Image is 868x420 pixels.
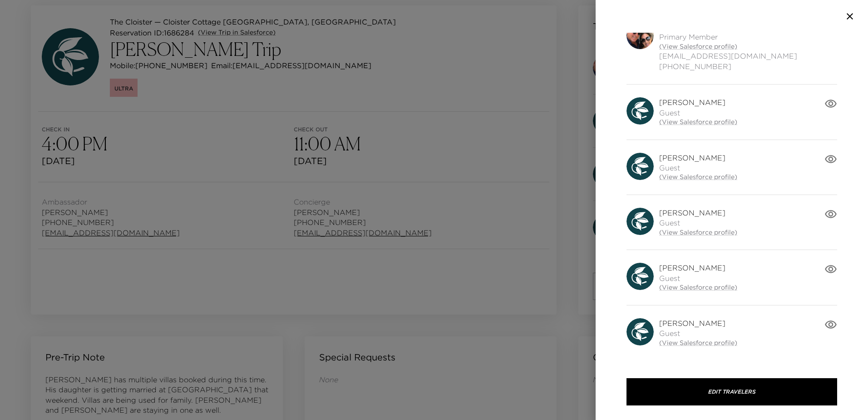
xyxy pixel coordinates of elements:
img: avatar.4afec266560d411620d96f9f038fe73f.svg [626,263,654,290]
span: [EMAIL_ADDRESS][DOMAIN_NAME] [659,51,797,61]
img: avatar.4afec266560d411620d96f9f038fe73f.svg [626,318,654,345]
span: Guest [659,108,737,118]
button: Edit Travelers [626,378,837,405]
span: Guest [659,163,737,173]
span: [PERSON_NAME] [659,153,737,163]
span: Guest [659,218,737,228]
img: avatar.4afec266560d411620d96f9f038fe73f.svg [626,153,654,180]
a: (View Salesforce profile) [659,42,797,51]
a: (View Salesforce profile) [659,339,737,348]
span: Guest [659,273,737,283]
a: (View Salesforce profile) [659,283,737,292]
img: avatar.4afec266560d411620d96f9f038fe73f.svg [626,208,654,235]
img: avatar.4afec266560d411620d96f9f038fe73f.svg [626,97,654,125]
img: Z [626,22,654,49]
span: [PERSON_NAME] [659,208,737,218]
a: (View Salesforce profile) [659,173,737,182]
span: Guest [659,328,737,338]
span: [PERSON_NAME] [659,263,737,273]
span: [PERSON_NAME] [659,97,737,107]
a: (View Salesforce profile) [659,118,737,127]
span: [PERSON_NAME] [659,318,737,328]
span: [PHONE_NUMBER] [659,61,797,71]
span: Primary Member [659,32,797,42]
a: (View Salesforce profile) [659,228,737,237]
